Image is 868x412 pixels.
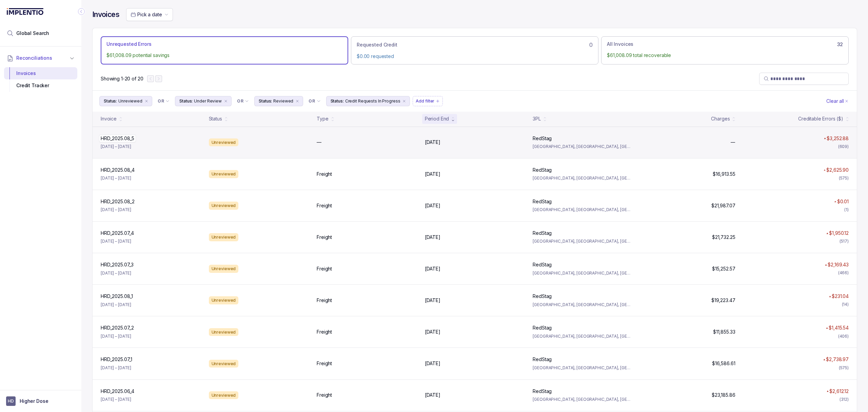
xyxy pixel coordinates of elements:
[101,301,131,308] p: [DATE] – [DATE]
[826,167,849,173] p: $2,625.90
[104,98,117,105] p: Status:
[828,261,849,268] p: $2,169.43
[175,96,232,106] button: Filter Chip Under Review
[425,265,440,272] p: [DATE]
[101,324,134,331] p: HRD_2025.07_2
[101,270,131,277] p: [DATE] – [DATE]
[357,53,593,60] p: $0.00 requested
[106,52,342,59] p: $61,008.09 potential savings
[826,232,828,234] img: red pointer upwards
[711,297,735,304] p: $19,223.47
[839,364,849,371] div: (575)
[273,98,293,105] p: Reviewed
[357,41,397,48] p: Requested Credit
[731,139,735,146] p: —
[533,175,633,182] p: [GEOGRAPHIC_DATA], [GEOGRAPHIC_DATA], [GEOGRAPHIC_DATA], [GEOGRAPHIC_DATA] (SWT1)
[317,139,321,146] p: —
[533,364,633,371] p: [GEOGRAPHIC_DATA], [GEOGRAPHIC_DATA], [GEOGRAPHIC_DATA], [GEOGRAPHIC_DATA] (SWT1)
[798,115,843,122] div: Creditable Errors ($)
[824,169,826,171] img: red pointer upwards
[92,10,119,19] h4: Invoices
[237,98,249,104] li: Filter Chip Connector undefined
[533,261,552,268] p: RedStag
[99,135,136,142] p: HRD_2025.08_5
[317,171,332,177] p: Freight
[126,8,173,21] button: Date Range Picker
[209,138,239,147] div: Unreviewed
[254,96,303,106] li: Filter Chip Reviewed
[840,238,849,245] div: (517)
[137,12,162,17] span: Pick a date
[158,98,170,104] li: Filter Chip Connector undefined
[101,333,131,340] p: [DATE] – [DATE]
[826,327,828,329] img: red pointer upwards
[209,328,239,336] div: Unreviewed
[259,98,272,105] p: Status:
[326,96,410,106] li: Filter Chip Credit Requests In Progress
[155,96,172,106] button: Filter Chip Connector undefined
[101,388,134,395] p: HRD_2025.06_4
[209,170,239,178] div: Unreviewed
[425,392,440,398] p: [DATE]
[101,167,135,173] p: HRD_2025.08_4
[533,238,633,245] p: [GEOGRAPHIC_DATA], [GEOGRAPHIC_DATA], [GEOGRAPHIC_DATA], [GEOGRAPHIC_DATA] (SWT1)
[317,234,332,241] p: Freight
[209,115,222,122] div: Status
[317,202,332,209] p: Freight
[413,96,443,106] button: Filter Chip Add filter
[827,135,849,142] p: $3,252.88
[712,265,735,272] p: $15,252.57
[401,98,407,104] div: remove content
[425,234,440,241] p: [DATE]
[713,329,735,335] p: $11,855.33
[838,143,849,150] div: (609)
[101,75,143,82] div: Remaining page entries
[837,198,849,205] p: $0.01
[101,230,134,237] p: HRD_2025.07_4
[842,301,849,308] div: (14)
[101,115,117,122] div: Invoice
[309,98,315,104] p: OR
[533,293,552,300] p: RedStag
[533,206,633,213] p: [GEOGRAPHIC_DATA], [GEOGRAPHIC_DATA], [GEOGRAPHIC_DATA], [GEOGRAPHIC_DATA] (SWT1)
[101,198,135,205] p: HRD_2025.08_2
[101,206,131,213] p: [DATE] – [DATE]
[533,301,633,308] p: [GEOGRAPHIC_DATA], [GEOGRAPHIC_DATA], [GEOGRAPHIC_DATA], [GEOGRAPHIC_DATA] (SWT1)
[317,329,332,335] p: Freight
[317,360,332,367] p: Freight
[209,360,239,368] div: Unreviewed
[77,7,85,16] div: Collapse Icon
[209,265,239,273] div: Unreviewed
[607,41,633,48] p: All Invoices
[179,98,193,105] p: Status:
[416,98,434,105] p: Add filter
[6,396,75,406] button: User initialsHigher Dose
[4,66,77,93] div: Reconciliations
[825,264,827,266] img: red pointer upwards
[99,96,825,106] ul: Filter Group
[99,96,152,106] button: Filter Chip Unreviewed
[844,206,849,213] div: (1)
[209,202,239,210] div: Unreviewed
[829,324,849,331] p: $1,415.54
[711,202,735,209] p: $21,987.07
[425,297,440,304] p: [DATE]
[533,324,552,331] p: RedStag
[829,296,831,297] img: red pointer upwards
[106,41,151,48] p: Unrequested Errors
[533,135,552,142] p: RedStag
[101,293,133,300] p: HRD_2025.08_1
[839,175,849,182] div: (575)
[234,96,252,106] button: Filter Chip Connector undefined
[824,137,826,139] img: red pointer upwards
[834,201,836,203] img: red pointer upwards
[829,230,849,237] p: $1,950.12
[826,356,849,363] p: $2,738.97
[533,356,552,363] p: RedStag
[533,333,633,340] p: [GEOGRAPHIC_DATA], [GEOGRAPHIC_DATA], [GEOGRAPHIC_DATA], [GEOGRAPHIC_DATA] (SWT1)
[712,392,735,398] p: $23,185.86
[840,396,849,403] div: (312)
[101,238,131,245] p: [DATE] – [DATE]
